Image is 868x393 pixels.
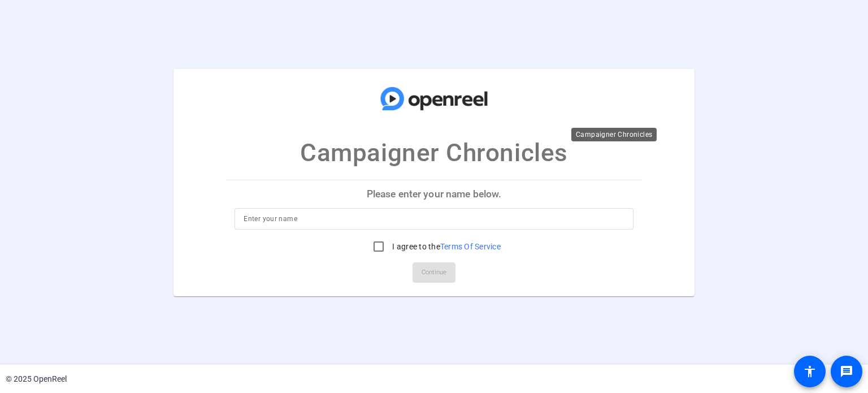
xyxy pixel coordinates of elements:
img: company-logo [377,80,491,117]
label: I agree to the [390,241,501,252]
p: Please enter your name below. [225,180,642,208]
mat-icon: accessibility [803,365,817,378]
mat-icon: message [840,365,853,378]
div: © 2025 OpenReel [6,373,67,385]
div: Campaigner Chronicles [571,128,657,141]
input: Enter your name [244,212,624,226]
a: Terms Of Service [440,242,501,251]
p: Campaigner Chronicles [300,134,568,171]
